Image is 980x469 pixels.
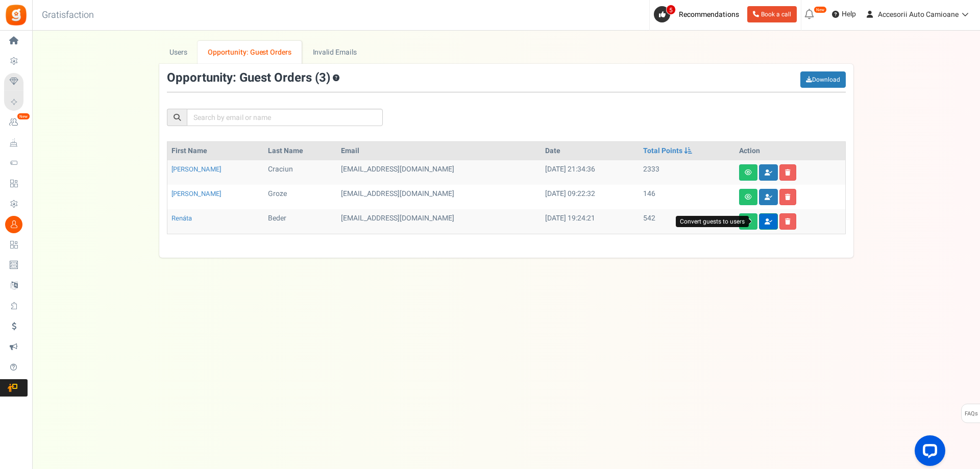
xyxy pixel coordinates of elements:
[676,216,749,228] div: Convert guests to users
[319,69,326,87] span: 3
[541,185,639,209] td: [DATE] 09:22:32
[337,142,541,160] th: Email
[167,71,339,85] h3: Opportunity: Guest Orders ( )
[639,160,735,185] td: 2333
[17,113,30,120] em: New
[541,160,639,185] td: [DATE] 21:34:36
[5,4,28,27] img: Gratisfaction
[639,209,735,234] td: 542
[666,5,676,15] span: 5
[814,6,827,13] em: New
[264,142,337,160] th: Last Name
[264,160,337,185] td: Craciun
[337,209,541,234] td: [EMAIL_ADDRESS][DOMAIN_NAME]
[735,142,845,160] th: Action
[541,209,639,234] td: [DATE] 19:24:21
[264,209,337,234] td: Beder
[167,142,264,160] th: First Name
[800,71,846,88] a: Download
[198,41,302,64] a: Opportunity: Guest Orders
[541,142,639,160] th: Date
[779,213,796,230] a: Delete user
[747,6,797,22] a: Book a call
[171,164,221,174] a: [PERSON_NAME]
[679,9,739,20] span: Recommendations
[302,41,367,64] a: Invalid Emails
[639,185,735,209] td: 146
[264,185,337,209] td: Groze
[337,160,541,185] td: [EMAIL_ADDRESS][DOMAIN_NAME]
[643,146,692,156] a: Total Points
[654,6,743,22] a: 5 Recommendations
[31,5,105,26] h3: Gratisfaction
[333,75,339,82] span: Customers who have shopped as a Guest (without creating an account) in your store. This is an opp...
[4,114,28,131] a: New
[828,6,860,22] a: Help
[878,9,959,20] span: Accesorii Auto Camioane
[171,189,221,199] a: [PERSON_NAME]
[171,213,192,223] a: Renáta
[159,41,198,64] a: Users
[337,185,541,209] td: [EMAIL_ADDRESS][DOMAIN_NAME]
[839,9,856,19] span: Help
[187,109,383,126] input: Search by email or name
[964,404,978,424] span: FAQs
